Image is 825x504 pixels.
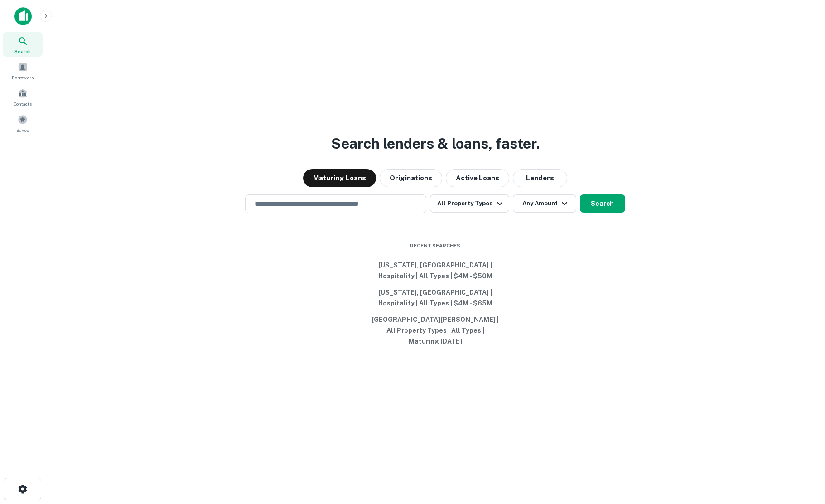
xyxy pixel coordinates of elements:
iframe: Chat Widget [780,402,825,446]
button: [GEOGRAPHIC_DATA][PERSON_NAME] | All Property Types | All Types | Maturing [DATE] [367,311,503,349]
button: Maturing Loans [303,169,376,187]
button: All Property Types [430,194,509,213]
a: Contacts [3,85,43,109]
span: Borrowers [12,74,34,81]
img: capitalize-icon.png [14,7,32,25]
button: Search [580,194,625,213]
button: [US_STATE], [GEOGRAPHIC_DATA] | Hospitality | All Types | $4M - $65M [367,284,503,311]
span: Saved [16,126,29,134]
a: Saved [3,111,43,136]
button: [US_STATE], [GEOGRAPHIC_DATA] | Hospitality | All Types | $4M - $50M [367,257,503,284]
button: Any Amount [513,194,576,213]
a: Search [3,32,43,57]
button: Active Loans [446,169,509,187]
a: Borrowers [3,58,43,83]
span: Search [14,48,31,55]
h3: Search lenders & loans, faster. [331,133,540,155]
span: Contacts [14,100,32,107]
span: Recent Searches [367,242,503,250]
button: Originations [380,169,442,187]
button: Lenders [513,169,567,187]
